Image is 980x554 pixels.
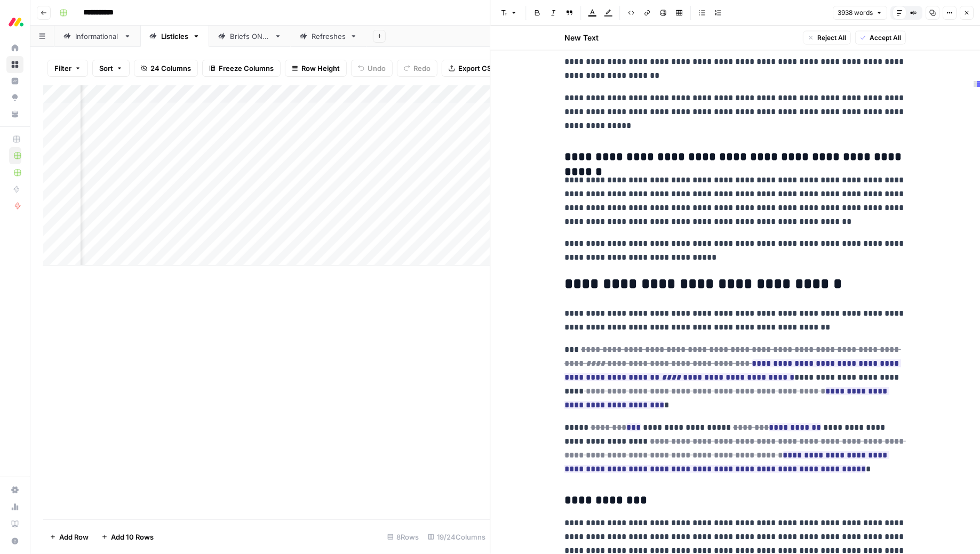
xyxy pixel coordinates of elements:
div: 8 Rows [383,528,424,545]
button: 24 Columns [134,60,198,77]
div: Listicles [161,31,188,42]
a: Browse [6,56,23,73]
span: Add 10 Rows [111,532,154,542]
span: Sort [99,63,113,74]
span: Reject All [817,33,846,43]
span: Export CSV [458,63,496,74]
a: Refreshes [291,26,366,47]
button: Undo [351,60,393,77]
button: Filter [47,60,88,77]
a: Insights [6,73,23,90]
span: Accept All [870,33,901,43]
span: 3938 words [838,8,873,18]
span: Filter [54,63,71,74]
a: Home [6,39,23,57]
button: Accept All [855,31,906,45]
button: Add Row [43,528,95,545]
button: Redo [397,60,437,77]
div: Refreshes [312,31,346,42]
button: Freeze Columns [202,60,281,77]
span: Add Row [59,532,89,542]
button: Add 10 Rows [95,528,160,545]
span: Freeze Columns [219,63,274,74]
button: 3938 words [833,6,887,20]
span: Undo [368,63,386,74]
button: Sort [92,60,130,77]
a: Learning Hub [6,516,23,533]
a: Your Data [6,106,23,123]
div: Briefs ONLY [230,31,270,42]
button: Help + Support [6,533,23,550]
a: Informational [54,26,140,47]
span: Redo [413,63,431,74]
a: Settings [6,481,23,499]
span: Row Height [301,63,340,74]
a: Listicles [140,26,209,47]
a: Usage [6,499,23,516]
button: Export CSV [442,60,503,77]
div: Informational [75,31,119,42]
img: Monday.com Logo [6,12,26,31]
h2: New Text [564,33,599,43]
button: Reject All [803,31,851,45]
button: Workspace: Monday.com [6,9,23,35]
button: Row Height [285,60,347,77]
a: Briefs ONLY [209,26,291,47]
a: Opportunities [6,89,23,106]
span: 24 Columns [150,63,191,74]
div: 19/24 Columns [424,528,490,545]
